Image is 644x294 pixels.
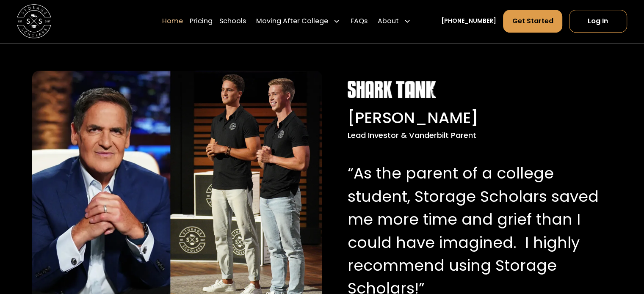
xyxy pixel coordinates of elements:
[219,9,246,33] a: Schools
[503,10,562,33] a: Get Started
[17,4,51,38] a: home
[569,10,627,33] a: Log In
[253,9,343,33] div: Moving After College
[162,9,183,33] a: Home
[374,9,414,33] div: About
[350,9,367,33] a: FAQs
[17,4,51,38] img: Storage Scholars main logo
[256,16,328,26] div: Moving After College
[348,107,600,129] div: [PERSON_NAME]
[378,16,399,26] div: About
[441,17,496,26] a: [PHONE_NUMBER]
[348,129,600,141] div: Lead Investor & Vanderbilt Parent
[348,81,436,98] img: Shark Tank white logo.
[190,9,213,33] a: Pricing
